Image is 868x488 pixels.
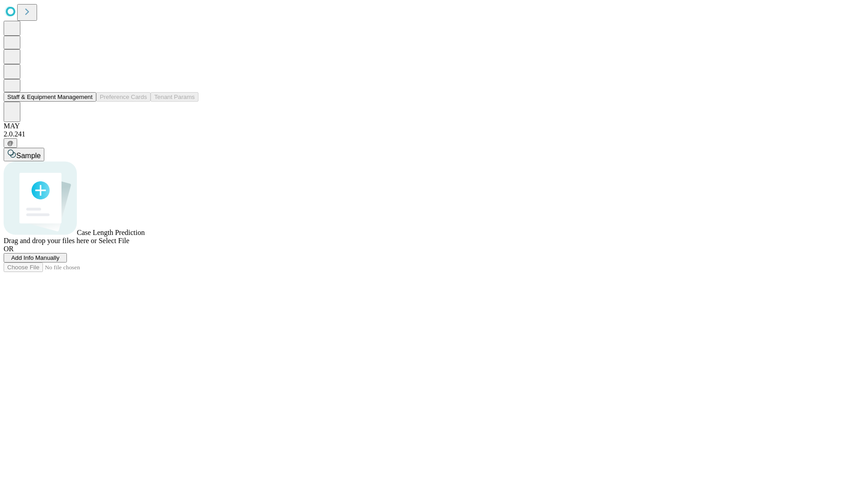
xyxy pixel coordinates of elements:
button: Sample [4,148,44,161]
button: @ [4,138,17,148]
button: Add Info Manually [4,253,67,263]
span: Select File [99,237,129,244]
span: Sample [16,152,41,160]
span: Drag and drop your files here or [4,237,97,244]
button: Tenant Params [151,92,198,102]
div: MAY [4,122,864,130]
span: Add Info Manually [11,254,60,261]
div: 2.0.241 [4,130,864,138]
button: Staff & Equipment Management [4,92,96,102]
span: OR [4,245,14,253]
button: Preference Cards [96,92,151,102]
span: @ [7,140,14,146]
span: Case Length Prediction [77,229,145,236]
